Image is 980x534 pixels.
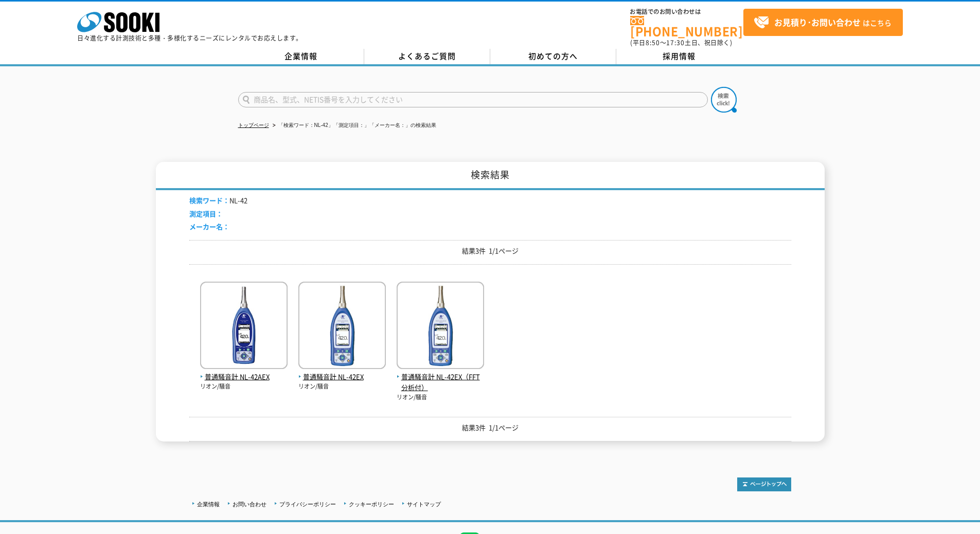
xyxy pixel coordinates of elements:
a: 採用情報 [616,49,742,64]
a: 普通騒音計 NL-42EX [298,361,386,382]
p: 日々進化する計測技術と多種・多様化するニーズにレンタルでお応えします。 [77,35,302,41]
img: NL-42EX（FFT分析付） [397,282,484,372]
span: 検索ワード： [189,195,229,205]
span: 17:30 [666,38,685,47]
a: よくあるご質問 [364,49,490,64]
p: リオン/騒音 [298,382,386,391]
a: 企業情報 [238,49,364,64]
img: NL-42EX [298,282,386,372]
a: クッキーポリシー [349,501,394,507]
img: NL-42AEX [200,282,288,372]
input: 商品名、型式、NETIS番号を入力してください [238,92,708,107]
span: 普通騒音計 NL-42EX（FFT分析付） [397,372,484,393]
span: はこちら [754,15,892,30]
a: お問い合わせ [233,501,266,507]
span: 普通騒音計 NL-42AEX [200,372,288,382]
h1: 検索結果 [156,162,825,190]
li: 「検索ワード：NL-42」「測定項目：」「メーカー名：」の検索結果 [271,120,436,131]
p: 結果3件 1/1ページ [189,246,791,256]
span: 8:50 [646,38,660,47]
a: プライバシーポリシー [279,501,336,507]
a: 普通騒音計 NL-42AEX [200,361,288,382]
span: (平日 ～ 土日、祝日除く) [630,38,732,47]
img: btn_search.png [711,87,737,113]
a: お見積り･お問い合わせはこちら [743,9,903,36]
strong: お見積り･お問い合わせ [774,16,861,28]
span: 普通騒音計 NL-42EX [298,372,386,382]
span: メーカー名： [189,222,229,231]
p: リオン/騒音 [200,382,288,391]
span: 測定項目： [189,209,223,218]
img: トップページへ [737,477,791,491]
a: [PHONE_NUMBER] [630,16,743,37]
a: トップページ [238,122,269,128]
span: 初めての方へ [528,50,578,62]
a: 初めての方へ [490,49,616,64]
a: 普通騒音計 NL-42EX（FFT分析付） [397,361,484,393]
p: リオン/騒音 [397,393,484,402]
a: サイトマップ [407,501,441,507]
a: 企業情報 [197,501,220,507]
p: 結果3件 1/1ページ [189,422,791,433]
li: NL-42 [189,195,247,206]
span: お電話でのお問い合わせは [630,9,743,15]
